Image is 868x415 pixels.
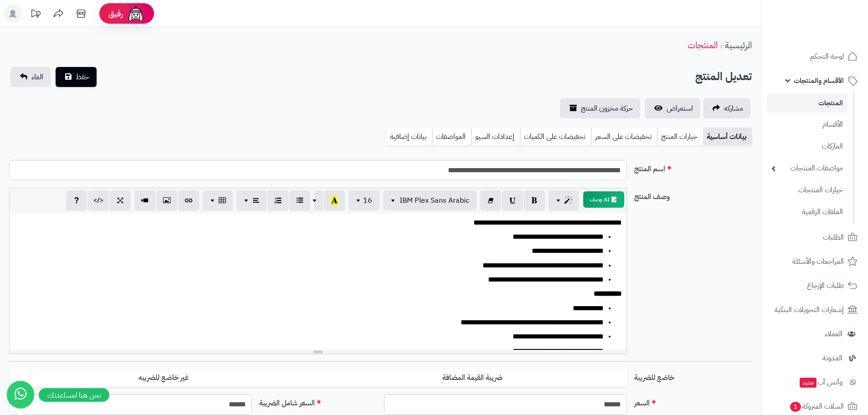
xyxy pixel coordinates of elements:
[583,191,624,208] button: 📝 AI وصف
[800,378,817,388] span: جديد
[256,394,380,409] label: السعر شامل الضريبة
[767,137,847,156] a: الماركات
[631,369,755,383] label: خاضع للضريبة
[520,128,591,146] a: تخفيضات على الكميات
[31,72,43,82] span: الغاء
[363,195,372,206] span: 16
[767,180,847,200] a: خيارات المنتجات
[767,94,847,113] a: المنتجات
[767,115,847,134] a: الأقسام
[703,128,752,146] a: بيانات أساسية
[806,7,859,26] img: logo-2.png
[724,103,743,114] span: مشاركه
[591,128,657,146] a: تخفيضات على السعر
[108,8,123,19] span: رفيق
[767,275,863,297] a: طلبات الإرجاع
[127,5,145,23] img: ai-face.png
[767,347,863,369] a: المدونة
[24,5,47,25] a: تحديثات المنصة
[725,38,752,52] a: الرئيسية
[790,402,801,412] span: 1
[318,369,627,387] label: ضريبة القيمة المضافة
[9,369,318,387] label: غير خاضع للضريبه
[349,190,380,210] button: 16
[657,128,703,146] a: خيارات المنتج
[807,279,844,292] span: طلبات الإرجاع
[688,38,718,52] a: المنتجات
[386,128,432,146] a: بيانات إضافية
[767,46,863,67] a: لوحة التحكم
[560,98,640,118] a: حركة مخزون المنتج
[767,371,863,393] a: وآتس آبجديد
[823,231,844,244] span: الطلبات
[792,255,844,268] span: المراجعات والأسئلة
[400,195,469,206] span: IBM Plex Sans Arabic
[775,303,844,316] span: إشعارات التحويلات البنكية
[767,251,863,272] a: المراجعات والأسئلة
[76,72,89,82] span: حفظ
[767,159,847,178] a: مواصفات المنتجات
[767,226,863,248] a: الطلبات
[667,103,693,114] span: استعراض
[631,394,755,409] label: السعر
[383,190,477,210] button: IBM Plex Sans Arabic
[703,98,750,118] a: مشاركه
[432,128,471,146] a: المواصفات
[767,202,847,222] a: الملفات الرقمية
[645,98,700,118] a: استعراض
[56,67,97,87] button: حفظ
[631,160,755,174] label: اسم المنتج
[581,103,633,114] span: حركة مخزون المنتج
[799,376,842,389] span: وآتس آب
[789,400,844,413] span: السلات المتروكة
[794,74,844,87] span: الأقسام والمنتجات
[471,128,520,146] a: إعدادات السيو
[10,67,51,87] a: الغاء
[631,188,755,202] label: وصف المنتج
[822,352,842,364] span: المدونة
[767,323,863,345] a: العملاء
[695,67,752,86] h2: تعديل المنتج
[825,328,842,340] span: العملاء
[767,299,863,321] a: إشعارات التحويلات البنكية
[810,50,844,63] span: لوحة التحكم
